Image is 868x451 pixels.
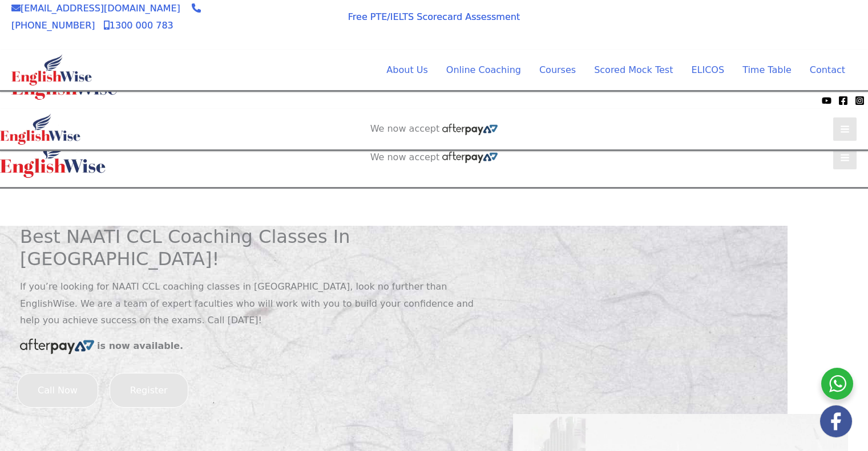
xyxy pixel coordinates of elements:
[20,278,496,329] p: If you’re looking for NAATI CCL coaching classes in [GEOGRAPHIC_DATA], look no further than Engli...
[442,152,498,163] img: Afterpay-Logo
[437,56,530,84] a: Online CoachingMenu Toggle
[801,56,845,84] a: Contact
[530,56,585,84] a: CoursesMenu Toggle
[370,152,440,163] span: We now accept
[272,27,304,34] img: Afterpay-Logo
[348,11,520,22] a: Free PTE/IELTS Scorecard Assessment
[370,123,440,135] span: We now accept
[594,64,673,75] span: Scored Mock Test
[822,96,831,105] a: YouTube
[6,95,66,106] span: We now accept
[446,64,521,75] span: Online Coaching
[110,385,188,396] a: Register
[810,64,845,75] span: Contact
[11,54,92,86] img: cropped-ew-logo
[742,64,792,75] span: Time Table
[257,14,318,25] span: We now accept
[539,64,576,75] span: Courses
[17,385,98,396] a: Call Now
[104,20,173,31] a: 1300 000 783
[20,226,496,270] h1: Best NAATI CCL Coaching Classes In [GEOGRAPHIC_DATA]!
[657,6,857,43] aside: Header Widget 1
[733,56,801,84] a: Time TableMenu Toggle
[377,56,437,84] a: About UsMenu Toggle
[11,3,201,31] a: [PHONE_NUMBER]
[691,64,724,75] span: ELICOS
[346,198,523,221] a: AI SCORED PTE SOFTWARE REGISTER FOR FREE SOFTWARE TRIAL
[359,56,845,84] nav: Site Navigation: Main Menu
[585,56,682,84] a: Scored Mock TestMenu Toggle
[442,124,498,135] img: Afterpay-Logo
[682,56,733,84] a: ELICOS
[20,339,94,354] img: Afterpay-Logo
[110,373,188,408] button: Register
[820,405,852,437] img: white-facebook.png
[838,96,848,105] a: Facebook
[669,15,845,38] a: AI SCORED PTE SOFTWARE REGISTER FOR FREE SOFTWARE TRIAL
[386,64,427,75] span: About Us
[69,97,100,104] img: Afterpay-Logo
[17,373,98,408] button: Call Now
[11,3,180,14] a: [EMAIL_ADDRESS][DOMAIN_NAME]
[365,123,504,135] aside: Header Widget 2
[855,96,865,105] a: Instagram
[365,152,504,164] aside: Header Widget 2
[97,340,183,351] b: is now available.
[334,189,534,226] aside: Header Widget 1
